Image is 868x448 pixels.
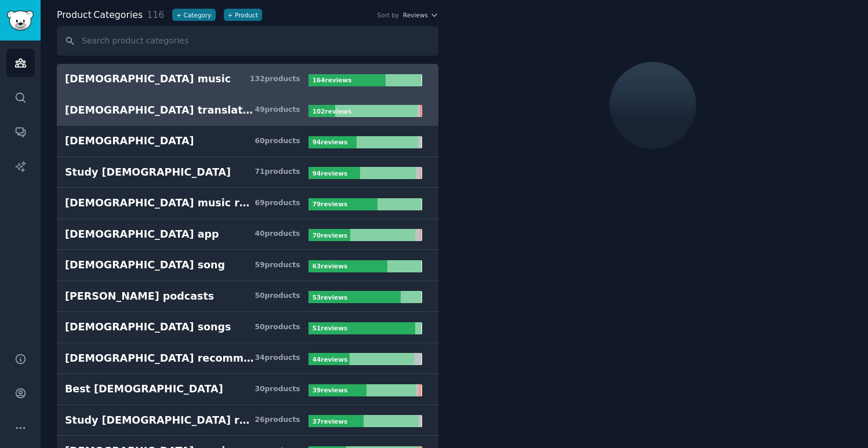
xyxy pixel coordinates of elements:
div: [DEMOGRAPHIC_DATA] songs [65,320,231,334]
div: [DEMOGRAPHIC_DATA] [65,134,194,148]
div: [DEMOGRAPHIC_DATA] song [65,258,225,272]
span: + [228,11,233,19]
b: 63 review s [313,263,347,269]
a: [DEMOGRAPHIC_DATA] song59products63reviews [57,250,438,281]
a: [DEMOGRAPHIC_DATA] music recommendations69products79reviews [57,188,438,219]
a: [DEMOGRAPHIC_DATA] songs50products51reviews [57,312,438,343]
div: 34 product s [255,353,300,363]
div: Study [DEMOGRAPHIC_DATA] recommendations [65,413,255,428]
div: 49 product s [255,105,300,115]
div: 132 product s [250,74,300,85]
div: [DEMOGRAPHIC_DATA] app [65,227,219,242]
div: 26 product s [255,415,300,425]
div: Best [DEMOGRAPHIC_DATA] [65,382,223,396]
div: Study [DEMOGRAPHIC_DATA] [65,165,231,180]
div: [PERSON_NAME] podcasts [65,289,214,304]
div: [DEMOGRAPHIC_DATA] music recommendations [65,196,255,210]
a: [DEMOGRAPHIC_DATA] app40products70reviews [57,219,438,250]
b: 94 review s [313,139,347,145]
div: [DEMOGRAPHIC_DATA] recommendations [65,351,255,366]
div: Sort by [377,11,399,19]
div: 59 product s [255,260,300,271]
span: + [176,11,181,19]
button: +Product [224,9,262,21]
span: 116 [147,9,164,20]
b: 37 review s [313,418,347,425]
b: 70 review s [313,232,347,239]
span: Categories [57,8,143,23]
b: 39 review s [313,387,347,394]
div: [DEMOGRAPHIC_DATA] music [65,72,231,86]
span: Reviews [403,11,428,19]
b: 102 review s [313,108,352,115]
a: [DEMOGRAPHIC_DATA] translation49products102reviews [57,95,438,126]
a: [PERSON_NAME] podcasts50products53reviews [57,281,438,312]
div: 71 product s [255,167,300,177]
a: Study [DEMOGRAPHIC_DATA]71products94reviews [57,157,438,188]
span: Product [57,8,92,23]
div: 40 product s [255,229,300,239]
a: [DEMOGRAPHIC_DATA] music132products164reviews [57,64,438,95]
div: 50 product s [255,322,300,333]
a: Best [DEMOGRAPHIC_DATA]30products39reviews [57,374,438,405]
a: Study [DEMOGRAPHIC_DATA] recommendations26products37reviews [57,405,438,436]
img: GummySearch logo [7,10,34,31]
a: [DEMOGRAPHIC_DATA]60products94reviews [57,126,438,157]
b: 44 review s [313,356,347,363]
div: 69 product s [255,198,300,209]
b: 53 review s [313,294,347,301]
b: 164 review s [313,77,352,83]
div: 50 product s [255,291,300,301]
div: 60 product s [255,136,300,147]
b: 51 review s [313,325,347,332]
button: +Category [172,9,215,21]
button: Reviews [403,11,438,19]
b: 79 review s [313,201,347,207]
div: 30 product s [255,384,300,395]
b: 94 review s [313,170,347,177]
div: [DEMOGRAPHIC_DATA] translation [65,103,255,118]
input: Search product categories [57,26,438,56]
a: [DEMOGRAPHIC_DATA] recommendations34products44reviews [57,343,438,374]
